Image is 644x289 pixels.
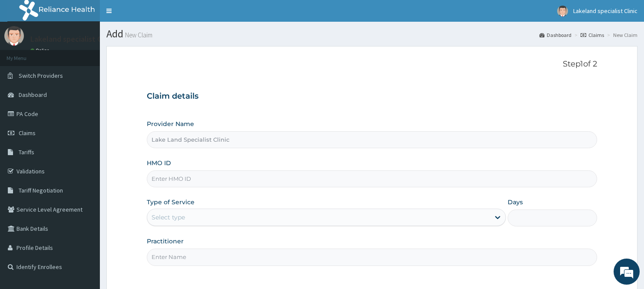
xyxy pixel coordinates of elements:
[19,91,47,99] span: Dashboard
[152,213,185,222] div: Select type
[573,7,637,15] span: Lakeland specialist Clinic
[30,35,116,43] p: Lakeland specialist Clinic
[4,26,24,46] img: User Image
[539,31,571,39] a: Dashboard
[147,92,598,101] h3: Claim details
[30,47,51,53] a: Online
[19,148,34,156] span: Tariffs
[19,186,63,194] span: Tariff Negotiation
[123,32,152,38] small: New Claim
[508,198,523,206] label: Days
[147,170,598,187] input: Enter HMO ID
[106,28,637,40] h1: Add
[581,31,604,39] a: Claims
[557,6,568,17] img: User Image
[147,120,194,128] label: Provider Name
[147,249,598,266] input: Enter Name
[605,31,637,39] li: New Claim
[147,159,171,167] label: HMO ID
[147,60,598,69] p: Step 1 of 2
[19,72,63,80] span: Switch Providers
[147,237,184,246] label: Practitioner
[147,198,195,206] label: Type of Service
[19,129,36,137] span: Claims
